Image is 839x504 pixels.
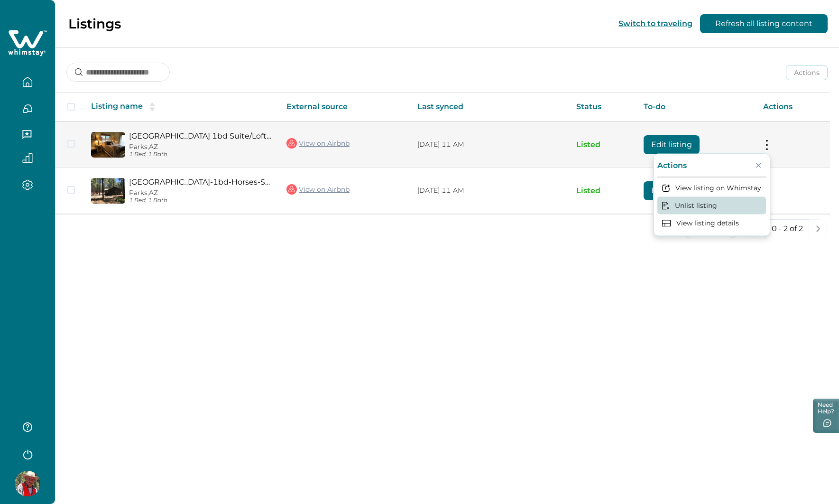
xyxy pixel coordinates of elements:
p: 0 - 2 of 2 [772,224,803,233]
th: To-do [636,93,755,121]
p: Listings [68,16,121,32]
th: External source [279,93,410,121]
button: Refresh all listing content [700,14,828,33]
img: Whimstay Host [15,471,40,496]
p: Listed [576,140,628,149]
p: 1 Bed, 1 Bath [129,151,271,158]
button: Actions [786,65,828,80]
img: propertyImage_Grand Canyon Cottage-1bd-Horses-Shooting-Dogs OK! [91,178,125,204]
a: [GEOGRAPHIC_DATA] 1bd Suite/Loft-Riding-Shooting-DogsOK [129,131,271,140]
button: Switch to traveling [618,19,692,28]
button: Close [751,158,766,173]
button: next page [809,219,828,238]
button: 0 - 2 of 2 [765,219,809,238]
p: 1 Bed, 1 Bath [129,197,271,204]
button: sorting [143,102,162,112]
th: Listing name [83,93,279,121]
img: propertyImage_Grand Canyon 1bd Suite/Loft-Riding-Shooting-DogsOK [91,132,125,158]
p: Listed [576,186,628,196]
button: Edit listing [644,135,700,154]
p: Parks, AZ [129,189,271,197]
th: Status [569,93,636,121]
button: Edit listing [644,181,700,200]
th: Actions [756,93,830,121]
p: [DATE] 11 AM [417,140,561,149]
a: View on Airbnb [286,183,350,196]
th: Last synced [410,93,569,121]
a: View on Airbnb [286,137,350,149]
a: [GEOGRAPHIC_DATA]-1bd-Horses-Shooting-Dogs OK! [129,177,271,187]
p: [DATE] 11 AM [417,186,561,196]
p: Actions [657,161,687,170]
p: Parks, AZ [129,143,271,151]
